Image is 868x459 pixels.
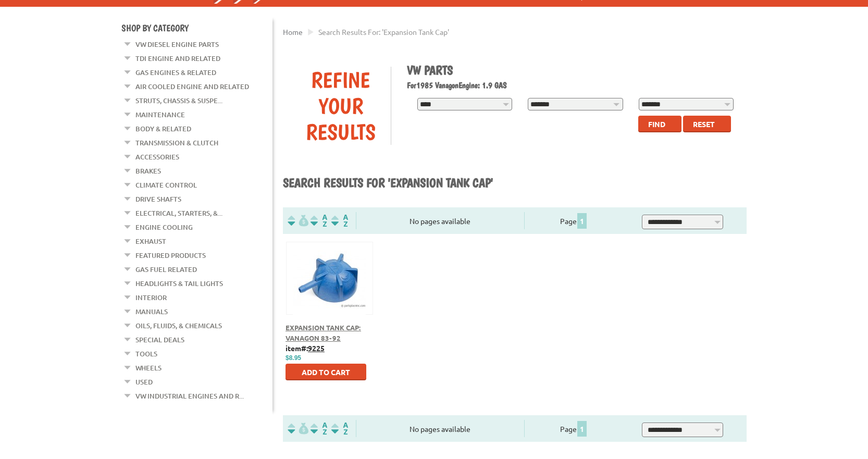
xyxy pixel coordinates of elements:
u: 9225 [308,343,325,353]
a: VW Industrial Engines and R... [135,389,244,403]
a: Gas Engines & Related [135,66,216,79]
span: $8.95 [286,354,301,362]
img: filterpricelow.svg [288,423,308,435]
a: Climate Control [135,178,197,192]
a: Expansion Tank Cap: Vanagon 83-92 [286,323,361,342]
span: Reset [693,119,715,129]
div: Page [524,420,624,437]
span: Add to Cart [302,367,350,377]
button: Find [638,116,681,132]
b: item#: [286,343,325,353]
a: Featured Products [135,249,206,262]
span: Search results for: 'expansion tank cap' [318,27,449,36]
a: Tools [135,347,157,361]
span: For [407,80,416,90]
a: Used [135,375,153,389]
a: Drive Shafts [135,192,181,206]
div: Refine Your Results [291,67,391,145]
a: Air Cooled Engine and Related [135,80,249,93]
a: Headlights & Tail Lights [135,277,223,290]
div: No pages available [356,424,524,435]
a: Manuals [135,305,168,318]
a: Engine Cooling [135,220,193,234]
a: Transmission & Clutch [135,136,218,150]
button: Add to Cart [286,364,366,380]
a: Struts, Chassis & Suspe... [135,94,222,107]
a: TDI Engine and Related [135,52,220,65]
img: Sort by Headline [308,423,329,435]
a: Accessories [135,150,179,164]
h2: 1985 Vanagon [407,80,739,90]
img: filterpricelow.svg [288,215,308,227]
a: Wheels [135,361,162,375]
a: Maintenance [135,108,185,121]
a: Oils, Fluids, & Chemicals [135,319,222,332]
a: Body & Related [135,122,191,135]
a: Gas Fuel Related [135,263,197,276]
a: Electrical, Starters, &... [135,206,222,220]
span: 1 [577,213,587,229]
div: No pages available [356,216,524,227]
span: Engine: 1.9 GAS [458,80,507,90]
a: Home [283,27,303,36]
div: Page [524,212,624,229]
span: 1 [577,421,587,437]
button: Reset [683,116,731,132]
h1: VW Parts [407,63,739,78]
a: Exhaust [135,234,166,248]
img: Sort by Sales Rank [329,423,350,435]
h1: Search results for 'expansion tank cap' [283,175,747,192]
a: Brakes [135,164,161,178]
a: Interior [135,291,167,304]
span: Find [648,119,665,129]
a: VW Diesel Engine Parts [135,38,219,51]
h4: Shop By Category [121,22,272,33]
a: Special Deals [135,333,184,346]
img: Sort by Sales Rank [329,215,350,227]
img: Sort by Headline [308,215,329,227]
